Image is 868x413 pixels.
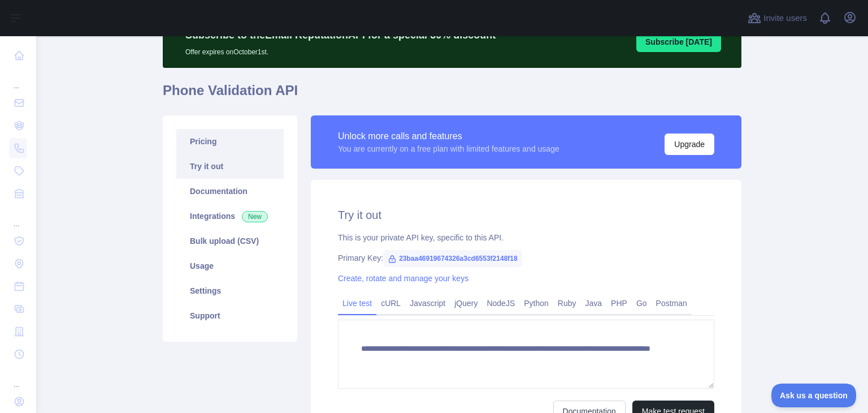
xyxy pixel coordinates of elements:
[176,129,284,154] a: Pricing
[581,294,607,312] a: Java
[665,134,714,155] button: Upgrade
[338,274,468,283] a: Create, rotate and manage your keys
[606,294,632,312] a: PHP
[450,294,482,312] a: jQuery
[383,250,522,267] span: 23baa46919674326a3cd6553f2148f18
[636,32,721,52] button: Subscribe [DATE]
[9,68,27,91] div: ...
[163,81,741,109] h1: Phone Validation API
[176,229,284,253] a: Bulk upload (CSV)
[771,384,857,407] iframe: Toggle Customer Support
[652,294,692,312] a: Postman
[9,206,27,229] div: ...
[338,130,559,143] div: Unlock more calls and features
[745,9,809,27] button: Invite users
[338,207,714,223] h2: Try it out
[176,303,284,328] a: Support
[482,294,519,312] a: NodeJS
[519,294,553,312] a: Python
[338,143,559,154] div: You are currently on a free plan with limited features and usage
[9,367,27,389] div: ...
[338,294,376,312] a: Live test
[242,211,268,222] span: New
[632,294,652,312] a: Go
[185,43,496,57] p: Offer expires on October 1st.
[338,232,714,243] div: This is your private API key, specific to this API.
[376,294,405,312] a: cURL
[553,294,581,312] a: Ruby
[176,253,284,278] a: Usage
[763,12,807,25] span: Invite users
[176,204,284,229] a: Integrations New
[176,278,284,303] a: Settings
[405,294,450,312] a: Javascript
[338,252,714,264] div: Primary Key:
[176,154,284,179] a: Try it out
[176,179,284,204] a: Documentation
